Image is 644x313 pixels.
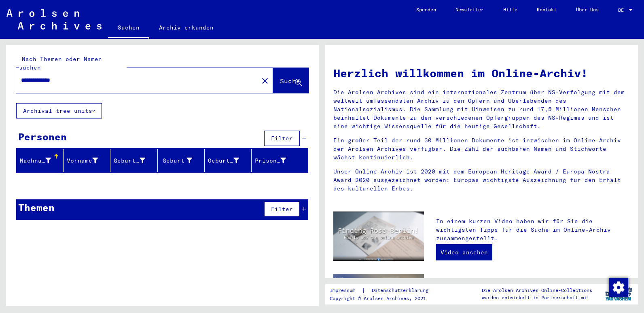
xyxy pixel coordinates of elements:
[158,149,205,172] mat-header-cell: Geburt‏
[18,129,67,144] div: Personen
[67,156,98,165] div: Vorname
[330,295,438,302] p: Copyright © Arolsen Archives, 2021
[20,154,63,167] div: Nachname
[208,154,251,167] div: Geburtsdatum
[161,156,192,165] div: Geburt‏
[482,287,592,294] p: Die Arolsen Archives Online-Collections
[110,149,157,172] mat-header-cell: Geburtsname
[6,9,102,30] img: Arolsen_neg.svg
[333,88,630,131] p: Die Arolsen Archives sind ein internationales Zentrum über NS-Verfolgung mit dem weltweit umfasse...
[264,131,300,146] button: Filter
[20,156,51,165] div: Nachname
[205,149,252,172] mat-header-cell: Geburtsdatum
[255,154,298,167] div: Prisoner #
[17,149,64,172] mat-header-cell: Nachname
[280,77,300,85] span: Suche
[330,286,362,295] a: Impressum
[114,156,145,165] div: Geburtsname
[436,217,630,243] p: In einem kurzen Video haben wir für Sie die wichtigsten Tipps für die Suche im Online-Archiv zusa...
[257,72,273,89] button: Clear
[252,149,308,172] mat-header-cell: Prisoner #
[330,286,438,295] div: |
[19,55,102,71] mat-label: Nach Themen oder Namen suchen
[264,201,300,217] button: Filter
[255,156,286,165] div: Prisoner #
[114,154,157,167] div: Geburtsname
[273,68,309,93] button: Suche
[271,205,293,213] span: Filter
[108,18,149,39] a: Suchen
[64,149,110,172] mat-header-cell: Vorname
[604,284,634,304] img: yv_logo.png
[333,136,630,162] p: Ein großer Teil der rund 30 Millionen Dokumente ist inzwischen im Online-Archiv der Arolsen Archi...
[271,135,293,142] span: Filter
[333,167,630,193] p: Unser Online-Archiv ist 2020 mit dem European Heritage Award / Europa Nostra Award 2020 ausgezeic...
[161,154,204,167] div: Geburt‏
[436,244,492,260] a: Video ansehen
[67,154,110,167] div: Vorname
[618,7,627,13] span: DE
[149,18,223,37] a: Archiv erkunden
[333,65,630,82] h1: Herzlich willkommen im Online-Archiv!
[260,76,270,86] mat-icon: close
[482,294,592,301] p: wurden entwickelt in Partnerschaft mit
[333,211,424,261] img: video.jpg
[609,278,628,297] img: Zustimmung ändern
[365,286,438,295] a: Datenschutzerklärung
[18,200,55,215] div: Themen
[16,103,102,118] button: Archival tree units
[208,156,239,165] div: Geburtsdatum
